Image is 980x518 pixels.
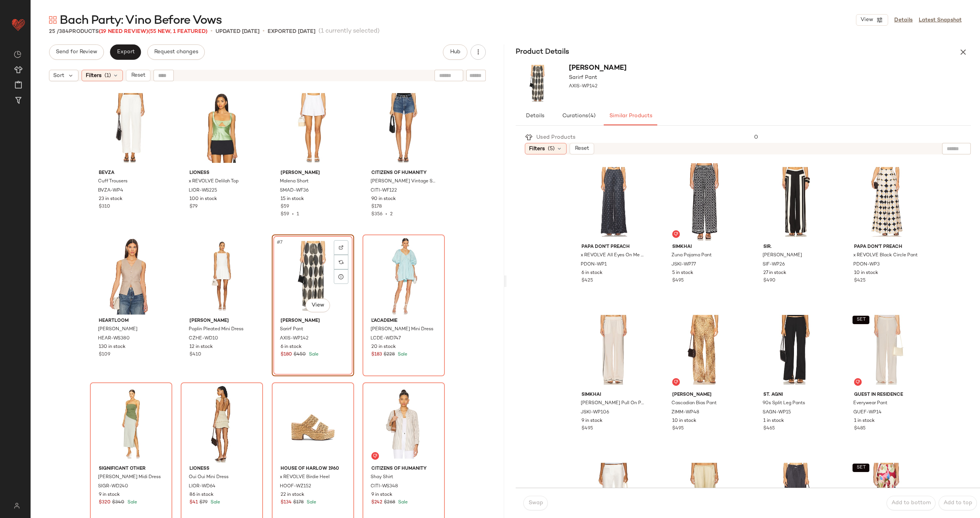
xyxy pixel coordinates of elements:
[365,385,442,462] img: CITI-WS348_V1.jpg
[371,492,392,498] span: 9 in stock
[757,311,834,388] img: SAGN-WP15_V1.jpg
[854,425,866,432] span: $485
[581,409,609,416] span: JSKI-WP106
[365,237,442,315] img: LCDE-WD747_V1.jpg
[671,400,717,407] span: Cascadian Bias Pant
[112,499,124,506] span: $340
[189,499,198,506] span: $41
[99,466,163,472] span: Significant Other
[666,163,743,241] img: JSKI-WP77_V1.jpg
[860,17,873,23] span: View
[59,29,69,34] span: 384
[856,380,860,384] img: svg%3e
[581,425,593,432] span: $495
[281,203,289,210] span: $59
[853,261,880,268] span: PDON-WP3
[311,302,324,308] span: View
[216,28,260,36] p: updated [DATE]
[853,464,869,472] button: SET
[450,49,461,55] span: Hub
[189,170,254,177] span: LIONESS
[856,465,866,470] span: SET
[581,244,646,251] span: Papa Don't Preach
[506,47,578,57] h3: Product Details
[98,474,161,481] span: [PERSON_NAME] Midi Dress
[854,277,866,284] span: $425
[281,170,345,177] span: [PERSON_NAME]
[569,64,627,72] span: [PERSON_NAME]
[672,418,696,425] span: 10 in stock
[99,351,110,358] span: $109
[297,212,299,217] span: 1
[280,483,311,490] span: HOOF-WZ152
[189,326,243,333] span: Poplin Pleated Mini Dress
[853,400,887,407] span: Everywear Pant
[371,326,433,333] span: [PERSON_NAME] Mini Dress
[49,16,57,24] img: svg%3e
[763,392,828,398] span: St. Agni
[365,89,442,167] img: CITI-WF122_V1.jpg
[110,44,141,60] button: Export
[562,113,596,119] span: Curations
[189,483,216,490] span: LIOR-WD64
[856,317,866,323] span: SET
[147,44,205,60] button: Request changes
[581,392,646,398] span: SIMKHAI
[853,316,869,324] button: SET
[99,203,110,210] span: $310
[274,237,351,315] img: AXIS-WP142_V1.jpg
[672,277,684,284] span: $495
[671,252,712,259] span: Zuna Pajama Pant
[189,466,254,472] span: LIONESS
[516,63,560,104] img: AXIS-WP142_V1.jpg
[371,344,396,351] span: 20 in stock
[384,351,395,358] span: $228
[209,500,220,505] span: Sale
[305,298,330,312] button: View
[189,196,217,203] span: 100 in stock
[853,252,918,259] span: x REVOLVE Black Circle Pant
[280,474,330,481] span: x REVOLVE Birdie Heel
[281,212,289,217] span: $59
[99,170,163,177] span: Bevza
[189,335,218,342] span: CZHE-WD10
[281,499,292,506] span: $134
[384,499,395,506] span: $268
[93,385,170,462] img: SIGR-WD240_V1.jpg
[371,318,436,325] span: L'Academie
[371,212,382,217] span: $356
[371,203,382,210] span: $178
[848,311,925,388] img: GUEF-WP14_V1.jpg
[529,145,545,153] span: Filters
[894,16,913,24] a: Details
[99,344,126,351] span: 130 in stock
[14,51,21,58] img: svg%3e
[371,483,398,490] span: CITI-WS348
[757,163,834,241] img: SIF-WP26_V1.jpg
[763,244,828,251] span: SIR.
[371,170,436,177] span: Citizens of Humanity
[763,270,786,277] span: 27 in stock
[98,326,137,333] span: [PERSON_NAME]
[189,318,254,325] span: [PERSON_NAME]
[854,392,919,398] span: Guest In Residence
[98,335,130,342] span: HEAR-WS380
[9,503,24,509] img: svg%3e
[382,212,390,217] span: •
[305,500,316,505] span: Sale
[126,500,137,505] span: Sale
[281,466,345,472] span: House of Harlow 1960
[671,261,696,268] span: JSKI-WP77
[189,187,217,194] span: LIOR-WS225
[666,311,743,388] img: ZIMM-WP48_V1.jpg
[274,89,351,167] img: SMAD-WF36_V1.jpg
[99,29,148,34] span: (19 Need Review)
[674,232,678,236] img: svg%3e
[390,212,393,217] span: 2
[671,409,699,416] span: ZIMM-WP48
[581,261,607,268] span: PDON-WP1
[99,196,122,203] span: 23 in stock
[763,425,775,432] span: $465
[105,72,111,80] span: (1)
[154,49,198,55] span: Request changes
